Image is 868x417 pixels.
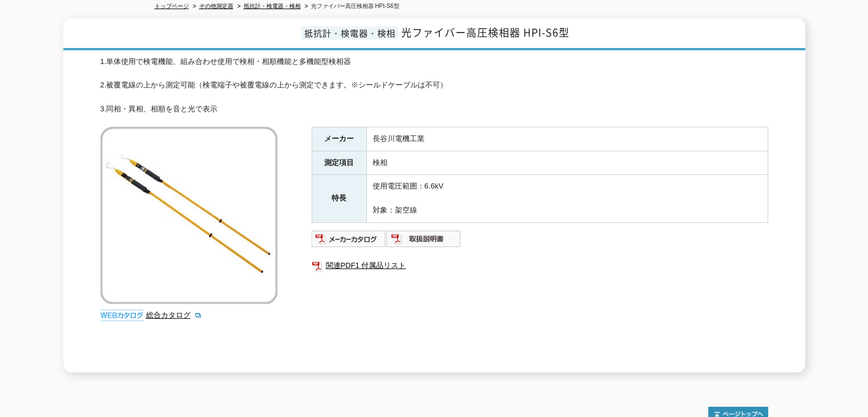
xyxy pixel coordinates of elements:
[366,175,768,222] td: 使用電圧範囲：6.6kV 対象：架空線
[366,151,768,175] td: 検相
[199,3,233,9] a: その他測定器
[312,127,366,151] th: メーカー
[100,127,277,304] img: 光ファイバー高圧検相器 HPI-S6型
[100,56,768,115] div: 1.単体使用で検電機能、組み合わせ使用で検相・相順機能と多機能型検相器 2.被覆電線の上から測定可能（検電端子や被覆電線の上から測定できます。※シールドケーブルは不可） 3.同相・異相、相順を音...
[312,258,768,273] a: 関連PDF1 付属品リスト
[146,311,202,319] a: 総合カタログ
[312,175,366,222] th: 特長
[301,26,398,39] span: 抵抗計・検電器・検相
[312,237,386,246] a: メーカーカタログ
[312,151,366,175] th: 測定項目
[302,1,399,13] li: 光ファイバー高圧検相器 HPI-S6型
[386,237,461,246] a: 取扱説明書
[244,3,301,9] a: 抵抗計・検電器・検相
[100,310,143,321] img: webカタログ
[155,3,189,9] a: トップページ
[401,25,570,40] span: 光ファイバー高圧検相器 HPI-S6型
[366,127,768,151] td: 長谷川電機工業
[386,230,461,248] img: 取扱説明書
[312,230,386,248] img: メーカーカタログ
